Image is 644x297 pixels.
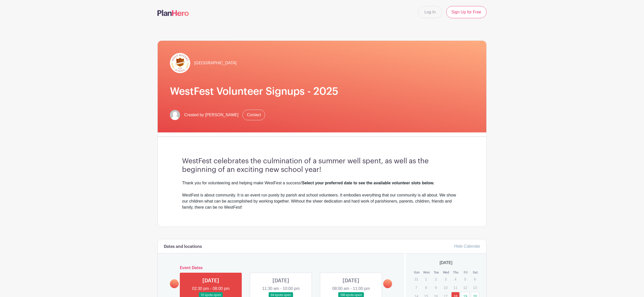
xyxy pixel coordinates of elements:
th: Sat [471,270,480,275]
span: [GEOGRAPHIC_DATA] [194,60,237,66]
p: 6 [471,275,479,283]
a: Sign Up for Free [446,6,487,18]
p: 4 [451,275,460,283]
p: 8 [422,284,430,291]
a: Contact [243,110,265,120]
th: Tue [431,270,441,275]
p: 7 [412,284,421,291]
div: Thank you for volunteering and helping make WestFest a success! [182,180,462,186]
th: Mon [422,270,431,275]
strong: Select your preferred date to see the available volunteer slots below. [302,181,434,185]
p: 11 [451,284,460,291]
p: 10 [441,284,450,291]
th: Wed [441,270,451,275]
th: Fri [461,270,471,275]
p: 5 [461,275,469,283]
p: 31 [412,275,421,283]
p: 3 [441,275,450,283]
a: Log In [418,6,442,18]
p: 2 [432,275,440,283]
h1: WestFest Volunteer Signups - 2025 [170,85,474,97]
p: 13 [471,284,479,291]
img: logo-507f7623f17ff9eddc593b1ce0a138ce2505c220e1c5a4e2b4648c50719b7d32.svg [157,10,189,16]
img: hr-logo-circle.png [170,53,190,73]
h6: Event Dates [179,266,383,270]
span: Created by [PERSON_NAME] [184,112,238,118]
p: 12 [461,284,469,291]
span: [DATE] [440,260,452,266]
h6: Dates and locations [164,244,202,249]
h3: WestFest celebrates the culmination of a summer well spent, as well as the beginning of an exciti... [182,157,462,174]
a: Hide Calendar [454,244,480,248]
div: WestFest is about community. It is an event run purely by parish and school volunteers. It embodi... [182,192,462,210]
p: 9 [432,284,440,291]
img: default-ce2991bfa6775e67f084385cd625a349d9dcbb7a52a09fb2fda1e96e2d18dcdb.png [170,110,180,120]
th: Thu [451,270,461,275]
p: 1 [422,275,430,283]
th: Sun [412,270,422,275]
